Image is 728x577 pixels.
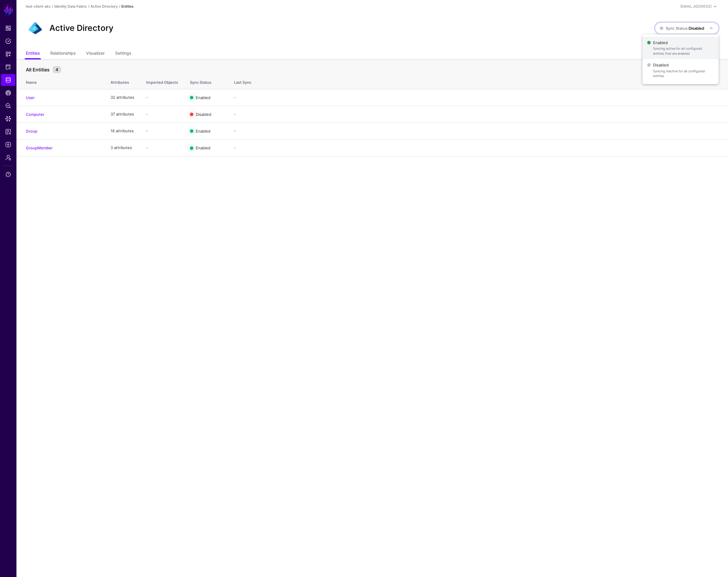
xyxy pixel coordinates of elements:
a: Protected Systems [1,61,15,73]
a: GroupMember [26,145,53,150]
a: CAEP Hub [1,87,15,99]
a: SGNL [4,4,14,16]
span: Enabled [196,95,210,100]
td: - [140,140,184,156]
a: Settings [115,48,131,59]
a: Admin [1,152,15,163]
a: Snippets [1,48,15,60]
button: EnabledSyncing active for all configured entities that are enabled [642,37,719,59]
a: Visualizer [86,48,105,59]
a: Policy Lens [1,100,15,112]
a: Dashboard [1,22,15,34]
span: Logs [5,142,11,148]
td: 37 attributes [105,106,140,123]
h2: Active Directory [49,23,113,33]
a: Policies [1,35,15,47]
a: Identity Data Fabric [1,74,15,86]
a: Entities [26,48,40,59]
span: Identity Data Fabric [5,77,11,83]
td: 18 attributes [105,123,140,139]
th: Imported Objects [140,74,184,89]
span: Data Lens [5,116,11,122]
a: User [26,95,35,100]
div: / [118,4,121,9]
button: DisabledSyncing inactive for all configured entities [642,59,719,82]
span: Enabled [196,129,210,133]
td: - [140,89,184,106]
th: Attributes [105,74,140,89]
app-datasources-item-entities-syncstatus: - [234,145,236,150]
span: Support [5,171,11,177]
td: - [140,123,184,139]
span: Syncing inactive for all configured entities [653,69,714,78]
a: Computer [26,112,44,117]
strong: Disabled [689,26,704,31]
div: / [51,4,54,9]
span: Syncing active for all configured entities that are enabled [653,46,714,56]
a: test-client-akc [26,4,51,9]
td: 32 attributes [105,89,140,106]
a: Reports [1,126,15,138]
app-datasources-item-entities-syncstatus: - [234,95,236,100]
td: 3 attributes [105,140,140,156]
span: Policies [5,38,11,44]
th: Last Sync [228,74,728,89]
span: All Entities [24,66,51,73]
app-datasources-item-entities-syncstatus: - [234,112,236,116]
span: Dashboard [5,25,11,31]
span: Admin [5,155,11,160]
span: Policy Lens [5,103,11,109]
a: Data Lens [1,113,15,125]
span: Enabled [647,39,714,58]
strong: Entities [121,4,133,9]
span: Enabled [196,145,210,150]
app-datasources-item-entities-syncstatus: - [234,128,236,133]
span: Protected Systems [5,64,11,70]
div: / [87,4,91,9]
span: Snippets [5,51,11,57]
span: Sync Status: [660,26,704,31]
div: [EMAIL_ADDRESS] [680,4,712,9]
img: svg+xml;base64,PHN2ZyB3aWR0aD0iNjQiIGhlaWdodD0iNjQiIHZpZXdCb3g9IjAgMCA2NCA2NCIgZmlsbD0ibm9uZSIgeG... [26,19,45,38]
a: Identity Data Fabric [54,4,87,9]
a: Logs [1,139,15,150]
a: Group [26,129,37,133]
span: Disabled [647,61,714,80]
a: Relationships [50,48,76,59]
span: Disabled [196,112,211,116]
a: Active Directory [91,4,118,9]
td: - [140,106,184,123]
small: 4 [53,66,61,73]
span: Reports [5,129,11,135]
span: CAEP Hub [5,90,11,96]
th: Sync Status [184,74,228,89]
th: Name [16,74,105,89]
